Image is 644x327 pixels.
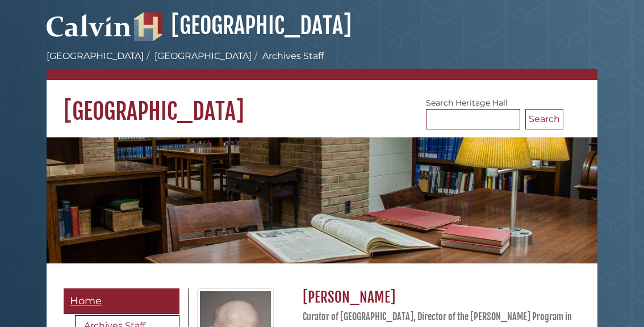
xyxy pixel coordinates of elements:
li: Archives Staff [252,49,324,63]
span: Home [70,295,102,307]
a: [GEOGRAPHIC_DATA] [47,51,144,61]
a: Calvin University [47,26,132,36]
a: [GEOGRAPHIC_DATA] [154,51,252,61]
button: Search [525,109,563,129]
nav: breadcrumb [47,49,597,80]
img: Calvin [47,9,132,41]
h1: [GEOGRAPHIC_DATA] [47,80,597,125]
a: [GEOGRAPHIC_DATA] [134,11,352,40]
a: Home [64,288,179,314]
img: Hekman Library Logo [134,12,162,41]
